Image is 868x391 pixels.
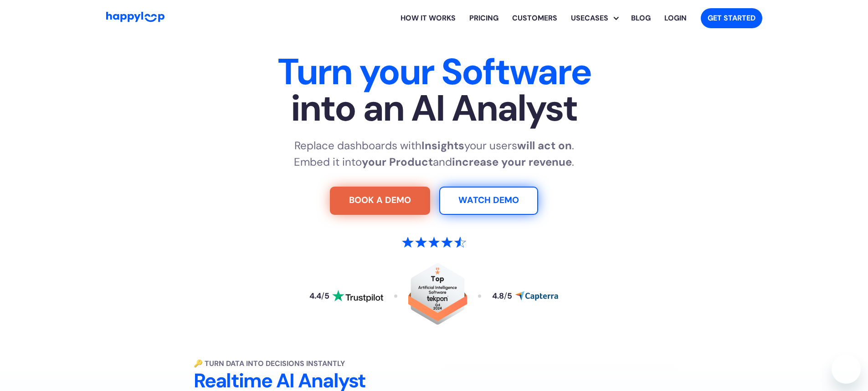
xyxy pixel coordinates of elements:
iframe: Botón para iniciar la ventana de mensajería [832,355,861,384]
strong: your Product [362,155,433,169]
div: Usecases [571,4,624,33]
div: Usecases [564,13,615,24]
div: Explore HappyLoop use cases [564,4,624,33]
span: into an AI Analyst [150,90,719,127]
a: Watch Demo [439,187,538,215]
div: 4.8 5 [492,292,512,300]
strong: Insights [421,138,464,152]
a: Go to Home Page [106,12,164,25]
div: 4.4 5 [309,292,329,300]
a: Read reviews about HappyLoop on Tekpon [408,263,467,329]
span: / [504,291,507,301]
strong: will act on [517,138,572,152]
strong: 🔑 Turn Data into Decisions Instantly [194,359,345,368]
span: / [321,291,324,301]
a: Read reviews about HappyLoop on Capterra [492,291,559,301]
a: Read reviews about HappyLoop on Trustpilot [309,290,383,303]
a: Try For Free [330,187,430,215]
img: HappyLoop Logo [106,12,164,22]
a: Learn how HappyLoop works [505,4,564,33]
a: Learn how HappyLoop works [394,4,462,33]
a: Log in to your HappyLoop account [657,4,693,33]
a: Visit the HappyLoop blog for insights [624,4,657,33]
p: Replace dashboards with your users . Embed it into and . [294,137,574,170]
strong: increase your revenue [452,155,572,169]
a: Get started with HappyLoop [701,8,762,28]
h1: Turn your Software [150,54,719,127]
a: View HappyLoop pricing plans [462,4,505,33]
